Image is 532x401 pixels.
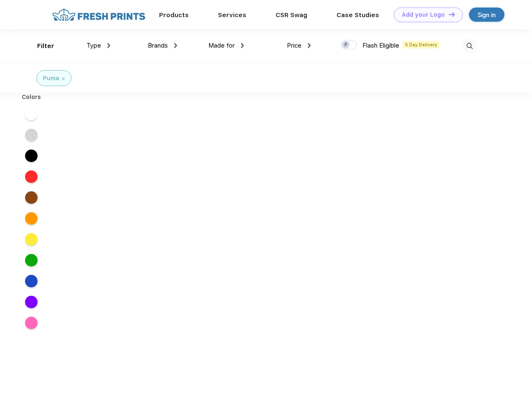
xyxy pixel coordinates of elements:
[478,10,496,20] div: Sign in
[62,77,65,80] img: filter_cancel.svg
[107,43,110,48] img: dropdown.png
[449,12,455,17] img: DT
[362,42,399,49] span: Flash Eligible
[463,39,476,53] img: desktop_search.svg
[50,8,148,22] img: fo%20logo%202.webp
[159,11,189,19] a: Products
[174,43,177,48] img: dropdown.png
[86,42,101,49] span: Type
[308,43,311,48] img: dropdown.png
[287,42,301,49] span: Price
[15,93,48,102] div: Colors
[403,41,440,48] span: 5 Day Delivery
[241,43,244,48] img: dropdown.png
[43,74,59,83] div: Puma
[276,11,307,19] a: CSR Swag
[148,42,168,49] span: Brands
[208,42,235,49] span: Made for
[469,8,504,22] a: Sign in
[218,11,246,19] a: Services
[402,11,445,18] div: Add your Logo
[37,41,54,51] div: Filter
